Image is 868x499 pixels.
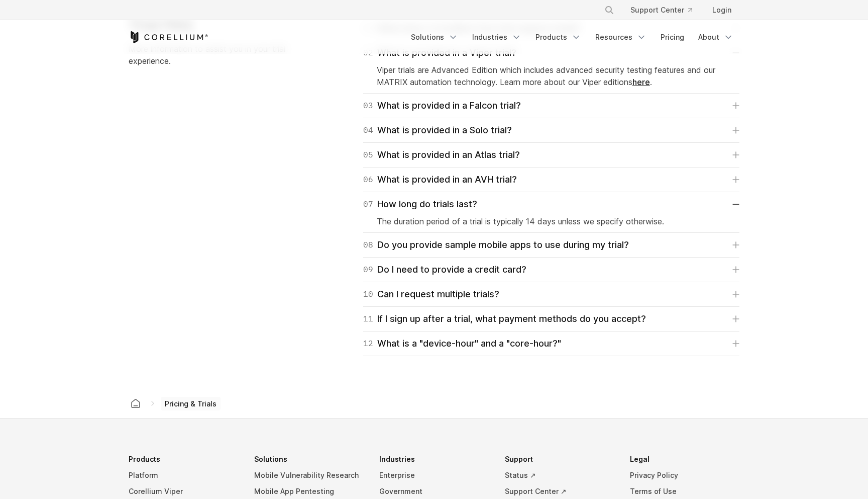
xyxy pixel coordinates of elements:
[363,287,739,301] a: 10Can I request multiple trials?
[405,28,464,46] a: Solutions
[363,123,512,137] div: What is provided in a Solo trial?
[589,28,653,46] a: Resources
[161,397,221,411] span: Pricing & Trials
[363,263,373,277] span: 09
[363,148,373,162] span: 05
[704,1,739,19] a: Login
[363,173,373,187] span: 06
[466,28,527,46] a: Industries
[129,467,238,483] a: Platform
[379,467,489,483] a: Enterprise
[363,123,373,137] span: 04
[129,43,305,67] p: More information to assist you in your trial experience.
[363,173,517,187] div: What is provided in an AVH trial?
[363,197,739,211] a: 07How long do trials last?
[600,1,618,19] button: Search
[655,28,690,46] a: Pricing
[363,263,526,277] div: Do I need to provide a credit card?
[363,197,477,211] div: How long do trials last?
[363,148,739,162] a: 05What is provided in an Atlas trial?
[592,1,739,19] div: Navigation Menu
[363,123,739,137] a: 04What is provided in a Solo trial?
[630,467,739,483] a: Privacy Policy
[529,28,587,46] a: Products
[363,312,373,326] span: 11
[692,28,739,46] a: About
[129,31,208,43] a: Corellium Home
[363,287,373,301] span: 10
[377,64,726,88] p: Viper trials are Advanced Edition which includes advanced security testing features and our MATRI...
[363,312,739,326] a: 11If I sign up after a trial, what payment methods do you accept?
[363,173,739,187] a: 06What is provided in an AVH trial?
[363,238,629,252] div: Do you provide sample mobile apps to use during my trial?
[363,312,646,326] div: If I sign up after a trial, what payment methods do you accept?
[632,77,650,87] a: here
[363,337,739,351] a: 12What is a "device-hour" and a "core-hour?"
[622,1,700,19] a: Support Center
[363,238,373,252] span: 08
[127,396,145,410] a: Corellium home
[505,467,614,483] a: Status ↗
[363,337,373,351] span: 12
[405,28,739,46] div: Navigation Menu
[363,99,373,113] span: 03
[363,99,739,113] a: 03What is provided in a Falcon trial?
[363,197,373,211] span: 07
[363,263,739,277] a: 09Do I need to provide a credit card?
[363,148,520,162] div: What is provided in an Atlas trial?
[363,99,521,113] div: What is provided in a Falcon trial?
[377,215,726,227] p: The duration period of a trial is typically 14 days unless we specify otherwise.
[363,287,499,301] div: Can I request multiple trials?
[363,238,739,252] a: 08Do you provide sample mobile apps to use during my trial?
[363,337,561,351] div: What is a "device-hour" and a "core-hour?"
[254,467,364,483] a: Mobile Vulnerability Research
